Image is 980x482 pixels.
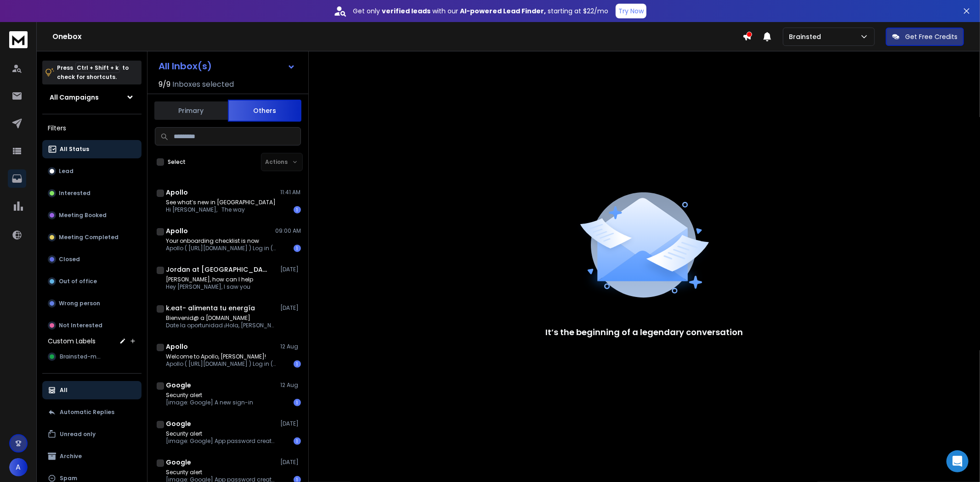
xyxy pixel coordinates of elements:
h1: Google [166,419,191,428]
p: Bienvenid@ a [DOMAIN_NAME] [166,314,276,322]
p: Press to check for shortcuts. [57,63,129,82]
span: Brainsted-man [60,353,103,360]
button: All Inbox(s) [151,57,303,75]
button: Get Free Credits [886,28,964,46]
p: Get Free Credits [905,32,957,41]
div: 1 [294,206,301,213]
button: Lead [42,162,142,180]
button: Closed [42,250,142,269]
label: Select [168,158,186,166]
h1: Apollo [166,226,188,235]
p: Spam [60,475,77,482]
button: All Status [42,140,142,158]
p: Date la oportunidad ¡Hola, [PERSON_NAME]! [166,322,276,329]
p: Apollo ( [URL][DOMAIN_NAME] ) Log in ( [URL][DOMAIN_NAME] ) [166,360,276,368]
p: All [60,387,68,394]
button: Primary [154,101,228,121]
p: Not Interested [59,322,102,329]
h1: All Inbox(s) [159,62,212,71]
p: 09:00 AM [275,227,301,235]
h3: Custom Labels [48,336,96,346]
button: All [42,381,142,399]
div: 1 [294,245,301,252]
div: 1 [294,437,301,445]
p: Meeting Completed [59,234,119,241]
h1: k.eat- alimenta tu energía [166,303,255,313]
p: It’s the beginning of a legendary conversation [546,326,743,339]
p: Your onboarding checklist is now [166,237,276,245]
p: Try Now [618,6,644,16]
button: A [9,458,28,476]
p: Apollo ( [URL][DOMAIN_NAME] ) Log in ( [URL][DOMAIN_NAME] ) [166,245,276,252]
p: Security alert [166,469,276,476]
button: Out of office [42,272,142,291]
button: All Campaigns [42,88,142,106]
p: Unread only [60,431,96,438]
button: Not Interested [42,316,142,335]
h1: Jordan at [GEOGRAPHIC_DATA] [166,265,267,274]
span: Ctrl + Shift + k [75,62,120,73]
p: [image: Google] App password created [166,437,276,445]
p: [DATE] [280,266,301,273]
p: Lead [59,168,74,175]
p: All Status [60,146,89,153]
p: [image: Google] A new sign-in [166,399,253,406]
p: Interested [59,190,91,197]
p: [DATE] [280,420,301,427]
h3: Inboxes selected [172,79,234,90]
p: Hey [PERSON_NAME], I saw you [166,283,253,291]
div: 1 [294,399,301,406]
button: Meeting Completed [42,228,142,247]
p: [PERSON_NAME], how can I help [166,276,253,283]
p: Security alert [166,392,253,399]
button: Automatic Replies [42,403,142,421]
p: Security alert [166,430,276,437]
p: Welcome to Apollo, [PERSON_NAME]! [166,353,276,360]
button: Wrong person [42,294,142,313]
button: Unread only [42,425,142,443]
p: [DATE] [280,459,301,466]
button: Interested [42,184,142,202]
strong: verified leads [382,6,431,16]
p: Get only with our starting at $22/mo [353,6,608,16]
button: Meeting Booked [42,206,142,224]
h1: Apollo [166,188,188,197]
p: Closed [59,256,80,263]
p: See what’s new in [GEOGRAPHIC_DATA] [166,199,276,206]
p: Out of office [59,278,97,285]
h1: Onebox [52,31,742,42]
p: 12 Aug [280,343,301,350]
p: Archive [60,453,82,460]
img: logo [9,31,28,48]
button: Brainsted-man [42,347,142,366]
button: Others [228,100,301,122]
span: 9 / 9 [159,79,170,90]
h3: Filters [42,122,142,135]
button: Try Now [616,4,646,18]
p: Wrong person [59,300,100,307]
h1: Google [166,458,191,467]
strong: AI-powered Lead Finder, [460,6,546,16]
h1: Apollo [166,342,188,351]
p: Automatic Replies [60,409,114,416]
p: Meeting Booked [59,212,107,219]
p: Brainsted [789,32,825,41]
h1: All Campaigns [50,93,99,102]
h1: Google [166,381,191,390]
button: Archive [42,447,142,465]
div: Open Intercom Messenger [946,450,969,472]
p: 11:41 AM [280,189,301,196]
p: [DATE] [280,304,301,312]
p: Hi [PERSON_NAME], The way [166,206,276,213]
p: 12 Aug [280,381,301,389]
div: 1 [294,360,301,368]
